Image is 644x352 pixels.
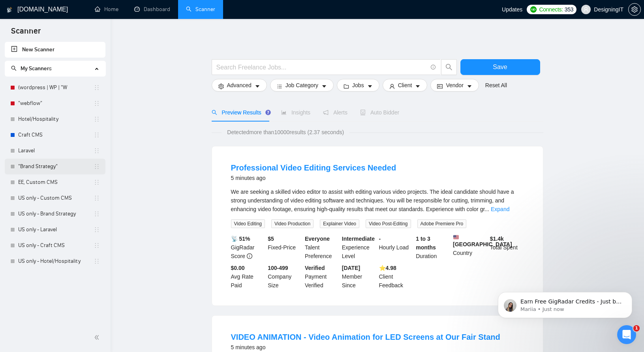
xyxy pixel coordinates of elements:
span: ... [484,206,489,212]
div: 5 minutes ago [231,173,396,183]
img: logo [7,4,12,16]
a: (wordpress | WP | "W [18,80,94,95]
span: holder [94,148,100,154]
span: Video Post-Editing [366,219,411,228]
span: info-circle [431,65,436,70]
span: setting [218,83,224,89]
li: Laravel [5,143,105,159]
div: Tooltip anchor [265,109,272,116]
a: US only - Craft CMS [18,238,94,253]
span: holder [94,116,100,122]
li: US only - Craft CMS [5,238,105,253]
span: holder [94,258,100,264]
button: folderJobscaret-down [337,79,379,92]
a: US only - Custom CMS [18,190,94,206]
span: Auto Bidder [360,109,399,116]
div: Experience Level [340,234,377,260]
button: search [441,59,457,75]
a: searchScanner [186,6,215,13]
span: search [212,110,217,115]
button: userClientcaret-down [383,79,428,92]
span: holder [94,100,100,107]
img: upwork-logo.png [530,6,537,13]
a: Laravel [18,143,94,159]
button: setting [628,3,641,16]
b: ⭐️ 4.98 [379,265,396,271]
a: VIDEO ANIMATION - Video Animation for LED Screens at Our Fair Stand [231,333,500,341]
div: Total Spent [488,234,526,260]
span: holder [94,211,100,217]
div: Client Feedback [377,264,415,290]
span: Vendor [446,81,463,90]
a: setting [628,6,641,13]
span: Scanner [5,25,47,42]
span: Detected more than 10000 results (2.37 seconds) [222,128,349,137]
span: Jobs [352,81,364,90]
b: $0.00 [231,265,245,271]
input: Search Freelance Jobs... [216,62,427,72]
span: Video Editing [231,219,265,228]
a: US only - Laravel [18,222,94,238]
span: My Scanners [21,65,52,72]
a: homeHome [95,6,118,13]
span: caret-down [467,83,472,89]
a: "Brand Strategy" [18,159,94,174]
div: Payment Verified [303,264,340,290]
span: Updates [502,6,522,13]
a: US only - Hotel/Hospitality [18,253,94,269]
b: - [379,236,381,242]
div: Country [451,234,488,260]
li: Craft CMS [5,127,105,143]
span: user [583,7,589,12]
b: [GEOGRAPHIC_DATA] [453,234,512,247]
b: $ 1.4k [490,236,504,242]
a: US only - Brand Strategy [18,206,94,222]
a: Hotel/Hospitality [18,111,94,127]
div: Duration [414,234,451,260]
span: bars [277,83,282,89]
span: notification [323,110,329,115]
li: "Brand Strategy" [5,159,105,174]
iframe: Intercom notifications message [486,275,644,331]
li: New Scanner [5,42,105,58]
span: holder [94,84,100,91]
div: Avg Rate Paid [229,264,267,290]
span: caret-down [367,83,373,89]
span: Video Production [271,219,314,228]
span: Preview Results [212,109,268,116]
b: $ 5 [268,236,274,242]
a: New Scanner [11,42,99,58]
iframe: Intercom live chat [617,325,636,344]
button: Save [460,59,540,75]
b: Everyone [305,236,330,242]
div: 5 minutes ago [231,343,500,352]
button: idcardVendorcaret-down [430,79,479,92]
b: 100-499 [268,265,288,271]
b: 📡 51% [231,236,250,242]
b: [DATE] [342,265,360,271]
span: caret-down [321,83,327,89]
span: robot [360,110,366,115]
span: Save [493,62,507,72]
li: US only - Custom CMS [5,190,105,206]
a: Professional Video Editing Services Needed [231,163,396,172]
li: (wordpress | WP | "W [5,80,105,95]
span: holder [94,227,100,233]
img: 🇺🇸 [453,234,459,240]
button: barsJob Categorycaret-down [270,79,334,92]
span: holder [94,242,100,249]
span: folder [344,83,349,89]
span: Insights [281,109,310,116]
div: GigRadar Score [229,234,267,260]
a: Reset All [485,81,507,90]
span: idcard [437,83,443,89]
span: Explainer Video [320,219,359,228]
span: area-chart [281,110,287,115]
span: caret-down [255,83,260,89]
span: search [11,66,17,71]
span: Job Category [285,81,318,90]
